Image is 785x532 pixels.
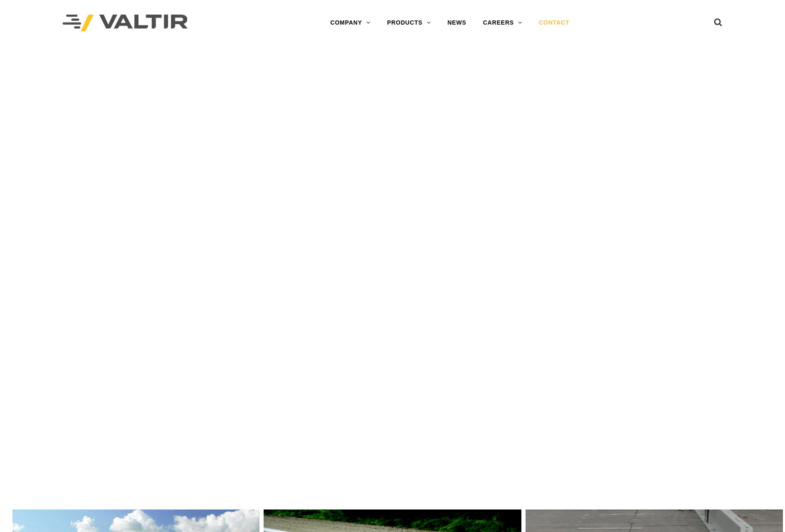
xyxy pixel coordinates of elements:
[322,15,379,31] a: COMPANY
[439,15,475,31] a: NEWS
[531,15,578,31] a: CONTACT
[475,15,531,31] a: CAREERS
[379,15,439,31] a: PRODUCTS
[63,15,188,32] img: Valtir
